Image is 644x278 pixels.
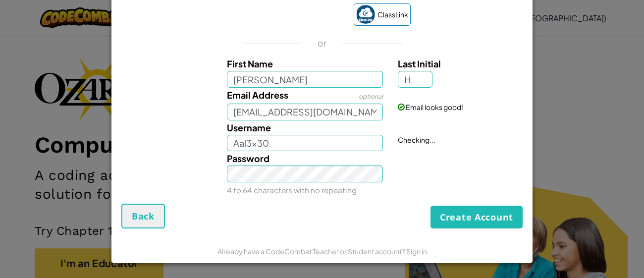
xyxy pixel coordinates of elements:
[406,103,463,111] span: Email looks good!
[377,7,408,22] span: ClassLink
[227,58,273,69] span: First Name
[430,206,523,228] button: Create Account
[398,135,435,144] span: Checking...
[406,247,427,256] a: Sign in
[356,5,375,24] img: classlink-logo-small.png
[227,185,357,195] small: 4 to 64 characters with no repeating
[217,247,406,256] span: Already have a CodeCombat Teacher or Student account?
[398,58,441,69] span: Last Initial
[318,37,327,49] p: or
[121,204,165,228] button: Back
[227,153,269,164] span: Password
[227,89,288,101] span: Email Address
[359,93,383,100] span: optional
[228,4,349,26] iframe: Botón Iniciar sesión con Google
[132,210,155,222] span: Back
[227,122,271,133] span: Username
